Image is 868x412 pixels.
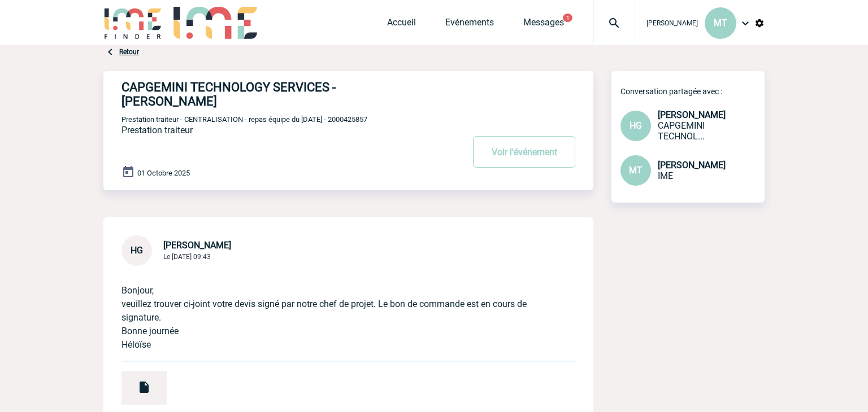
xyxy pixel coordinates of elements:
a: Evénements [445,17,494,33]
span: MT [629,165,643,176]
span: [PERSON_NAME] [646,19,698,27]
a: Devis PRO452896 CAPGEMINI TECHNOLOGY SERVICES.pdf [103,377,167,388]
span: CAPGEMINI TECHNOLOGY SERVICES [658,120,705,142]
span: HG [630,120,642,131]
span: [PERSON_NAME] [658,160,726,170]
span: Le [DATE] 09:43 [163,253,211,261]
span: HG [131,245,143,256]
span: Prestation traiteur [121,125,193,135]
span: 01 Octobre 2025 [137,169,190,177]
span: [PERSON_NAME] [163,240,231,251]
h4: CAPGEMINI TECHNOLOGY SERVICES - [PERSON_NAME] [121,80,429,108]
a: Retour [119,48,139,56]
span: [PERSON_NAME] [658,109,726,120]
button: Voir l'événement [473,136,575,168]
span: MT [714,17,727,28]
img: IME-Finder [103,7,162,39]
a: Accueil [387,17,416,33]
span: Prestation traiteur - CENTRALISATION - repas équipe du [DATE] - 2000425857 [121,115,367,124]
p: Bonjour, veuillez trouver ci-joint votre devis signé par notre chef de projet. Le bon de commande... [121,266,544,352]
span: IME [658,170,673,181]
a: Messages [523,17,564,33]
button: 1 [563,14,572,22]
p: Conversation partagée avec : [620,87,765,96]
